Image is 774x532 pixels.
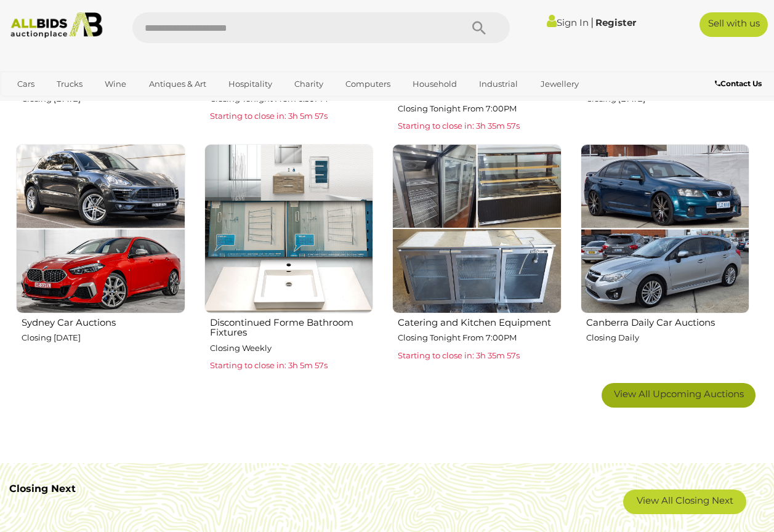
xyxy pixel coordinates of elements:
[591,15,594,29] span: |
[398,102,562,116] p: Closing Tonight From 7:00PM
[286,74,331,94] a: Charity
[210,111,328,121] span: Starting to close in: 3h 5m 57s
[471,74,526,94] a: Industrial
[715,79,762,88] b: Contact Us
[49,74,91,94] a: Trucks
[398,121,520,131] span: Starting to close in: 3h 35m 57s
[210,315,374,338] h2: Discontinued Forme Bathroom Fixtures
[16,144,185,313] img: Sydney Car Auctions
[210,360,328,370] span: Starting to close in: 3h 5m 57s
[448,12,510,43] button: Search
[398,331,562,345] p: Closing Tonight From 7:00PM
[533,74,587,94] a: Jewellery
[55,94,96,115] a: Sports
[102,94,206,115] a: [GEOGRAPHIC_DATA]
[220,74,280,94] a: Hospitality
[15,143,185,374] a: Sydney Car Auctions Closing [DATE]
[547,17,589,28] a: Sign In
[9,74,42,94] a: Cars
[715,77,765,91] a: Contact Us
[398,315,562,328] h2: Catering and Kitchen Equipment
[699,12,768,37] a: Sell with us
[9,483,76,494] b: Closing Next
[398,350,520,360] span: Starting to close in: 3h 35m 57s
[22,315,185,328] h2: Sydney Car Auctions
[210,341,374,355] p: Closing Weekly
[580,143,750,374] a: Canberra Daily Car Auctions Closing Daily
[6,12,108,38] img: Allbids.com.au
[22,331,185,345] p: Closing [DATE]
[392,143,562,374] a: Catering and Kitchen Equipment Closing Tonight From 7:00PM Starting to close in: 3h 35m 57s
[405,74,465,94] a: Household
[9,94,49,115] a: Office
[595,17,636,28] a: Register
[614,388,744,400] span: View All Upcoming Auctions
[623,490,746,514] a: View All Closing Next
[141,74,214,94] a: Antiques & Art
[392,144,562,313] img: Catering and Kitchen Equipment
[204,144,374,313] img: Discontinued Forme Bathroom Fixtures
[337,74,398,94] a: Computers
[97,74,134,94] a: Wine
[586,331,750,345] p: Closing Daily
[204,143,374,374] a: Discontinued Forme Bathroom Fixtures Closing Weekly Starting to close in: 3h 5m 57s
[581,144,750,313] img: Canberra Daily Car Auctions
[586,315,750,328] h2: Canberra Daily Car Auctions
[602,383,756,408] a: View All Upcoming Auctions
